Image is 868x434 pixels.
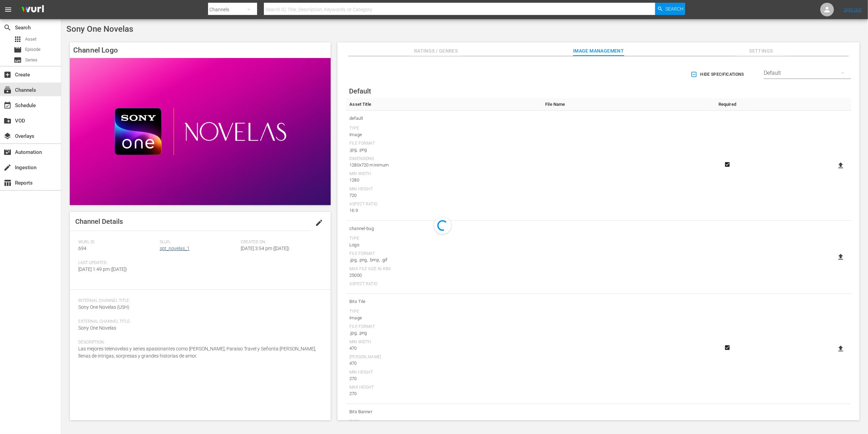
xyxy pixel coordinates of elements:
div: 270 [349,375,538,382]
div: 16:9 [349,207,538,214]
span: Description: [78,340,319,345]
div: File Format [349,141,538,146]
div: Min Height [349,187,538,192]
a: spt_novelas_1 [160,246,190,251]
span: Sony One Novelas [78,325,116,331]
span: Wurl ID: [78,240,156,245]
span: Las mejores telenovelas y series apasionantes como [PERSON_NAME], Paraíso Travel y Señorita [PERS... [78,346,316,359]
svg: Required [723,161,731,168]
span: Asset [14,35,22,43]
div: Type [349,236,538,242]
div: .jpg, .png [349,330,538,336]
span: Reports [3,179,12,187]
span: Ratings / Genres [410,47,461,55]
div: 720 [349,192,538,199]
span: Bits Banner [349,407,538,416]
span: Channels [3,86,12,94]
div: Max Height [349,385,538,390]
span: Created On: [241,240,319,245]
div: Aspect Ratio [349,281,538,287]
span: Series [25,57,37,63]
th: File Name [542,98,707,111]
th: Asset Title [346,98,542,111]
span: Episode [25,46,41,53]
span: Search [3,24,12,32]
a: Sign Out [844,7,862,12]
span: Image Management [573,47,624,55]
span: VOD [3,117,12,125]
div: Default [764,63,851,83]
span: Default [349,87,371,95]
span: Last Updated: [78,260,156,266]
span: 694 [78,246,86,251]
div: 25000 [349,272,538,279]
div: Min Width [349,339,538,345]
span: Automation [3,148,12,156]
div: Image [349,315,538,321]
div: 270 [349,390,538,397]
button: Search [655,3,685,15]
button: edit [311,215,327,231]
div: .jpg, .png, .bmp, .gif [349,257,538,263]
div: File Format [349,324,538,330]
span: Search [665,3,683,15]
div: Image [349,131,538,138]
div: Type [349,419,538,425]
span: edit [315,219,323,227]
span: Channel Details [75,217,123,226]
span: Slug: [160,240,238,245]
div: 1280x720 minimum [349,162,538,169]
div: Type [349,126,538,131]
div: Min Height [349,370,538,375]
div: Aspect Ratio [349,202,538,207]
span: Sony One Novelas [66,24,133,34]
span: Episode [14,46,22,54]
svg: Required [723,345,731,351]
button: Hide Specifications [689,65,747,84]
span: Ingestion [3,163,12,172]
span: Asset [25,36,36,43]
div: [PERSON_NAME] [349,355,538,360]
span: channel-bug [349,224,538,233]
span: Internal Channel Title: [78,298,319,304]
div: 470 [349,360,538,367]
span: Hide Specifications [692,71,744,78]
div: .jpg, .png [349,146,538,153]
h4: Channel Logo [70,42,331,58]
div: File Format [349,251,538,257]
span: menu [4,5,12,14]
span: default [349,114,538,123]
span: [DATE] 1:49 pm ([DATE]) [78,266,127,272]
span: Sony One Novelas (USH) [78,304,129,310]
th: Required [707,98,748,111]
div: Max File Size In Kbs [349,266,538,272]
div: Type [349,309,538,315]
span: layers [3,132,12,140]
span: External Channel Title: [78,319,319,324]
div: 470 [349,345,538,352]
img: Sony One Novelas [70,58,331,205]
span: Bits Tile [349,297,538,306]
div: 1280 [349,177,538,184]
img: ans4CAIJ8jUAAAAAAAAAAAAAAAAAAAAAAAAgQb4GAAAAAAAAAAAAAAAAAAAAAAAAJMjXAAAAAAAAAAAAAAAAAAAAAAAAgAT5G... [16,2,49,18]
span: [DATE] 3:54 pm ([DATE]) [241,246,290,251]
span: Series [14,56,22,64]
div: Dimensions [349,156,538,162]
div: Min Width [349,171,538,177]
span: Schedule [3,101,12,110]
span: Settings [736,47,787,55]
div: Logo [349,242,538,248]
span: Create [3,71,12,79]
